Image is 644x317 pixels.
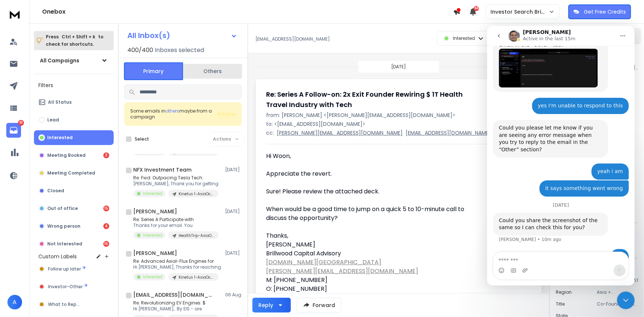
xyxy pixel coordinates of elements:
div: it says something went wrong [58,159,136,166]
iframe: Intercom live chat [487,26,635,286]
p: Re: Advanced Axial-Flux Engines for [133,258,221,264]
button: Emoji picker [11,242,17,248]
button: Not Interested15 [34,237,114,251]
p: Co-Founder, Chief Executive Officer & Chairman [597,301,638,307]
p: Interested [143,191,162,196]
span: Review [217,110,236,118]
p: Hi [PERSON_NAME], Thanks for reaching [133,264,221,270]
div: 4 [103,223,109,229]
div: yes I'm unable to respond to this [45,72,142,88]
p: Interested [143,274,162,280]
a: [PERSON_NAME][EMAIL_ADDRESS][DOMAIN_NAME] [266,267,418,275]
h1: [PERSON_NAME] [133,208,177,215]
h1: All Inbox(s) [127,32,170,39]
p: 90 [18,120,24,126]
button: Interested [34,130,114,145]
p: Interested [453,35,475,41]
span: 50 [474,6,479,11]
div: 15 [103,206,109,211]
p: region [556,289,572,295]
p: Hi [PERSON_NAME], By EIS - are [133,306,218,312]
div: Raj says… [6,94,142,138]
div: Raj says… [6,187,142,223]
h1: [PERSON_NAME] [133,249,177,257]
span: Ctrl + Shift + k [61,32,96,41]
button: Out of office15 [34,201,114,216]
p: from: [PERSON_NAME] <[PERSON_NAME][EMAIL_ADDRESS][DOMAIN_NAME]> [266,111,531,119]
div: Could you please let me know if you are seeing any error message when you try to reply to the ema... [12,99,115,127]
button: Gif picker [23,242,29,248]
p: to: <[EMAIL_ADDRESS][DOMAIN_NAME]> [266,120,531,128]
button: All Inbox(s) [121,28,243,43]
div: 15 [103,241,109,247]
div: [PERSON_NAME] • 10m ago [12,211,74,216]
p: Interested [143,232,162,238]
h3: Filters [34,80,114,90]
p: 06 Aug [225,292,242,298]
p: title [556,301,565,307]
button: Reply [252,298,291,313]
div: Anirudh says… [6,155,142,177]
span: Follow up later [48,266,81,272]
img: logo [7,7,22,21]
button: Lead [34,113,114,127]
p: [DATE] [225,250,242,256]
button: All Status [34,95,114,110]
p: Kinetus 1-AsiaOceania [179,275,214,280]
p: Re: Fwd: Outpacing Tesla Tech: [133,175,218,181]
p: Not Interested [47,241,82,247]
h3: Custom Labels [38,253,77,260]
div: M: [PHONE_NUMBER] [266,276,482,285]
p: Closed [47,188,64,194]
p: Meeting Booked [47,152,86,158]
span: others [165,108,179,114]
p: [DATE] [225,167,242,173]
p: Kinetus 1-AsiaOceania [179,191,214,197]
p: [DATE] [225,209,242,214]
div: yes I'm unable to respond to this [51,76,136,84]
div: yeah i am [104,138,142,154]
p: Out of office [47,206,78,211]
button: Send a message… [127,239,138,251]
button: Get Free Credits [568,4,631,19]
div: Could you please let me know if you are seeing any error message when you try to reply to the ema... [6,94,121,132]
div: [DATE] [6,177,142,187]
span: What to Reply [48,302,80,307]
div: 3 [103,152,109,158]
h1: Onebox [42,7,453,16]
p: Press to check for shortcuts. [46,33,103,48]
div: [PERSON_NAME] [266,240,482,249]
div: Anirudh says… [6,72,142,94]
p: Interested [47,135,73,141]
a: 90 [6,123,21,138]
p: Meeting Completed [47,170,95,176]
p: Asia + [GEOGRAPHIC_DATA] [597,289,638,295]
button: All Campaigns [34,53,114,68]
div: Could you share the screenshot of the same so I can check this for you?[PERSON_NAME] • 10m ago [6,187,121,210]
div: O: [PHONE_NUMBER] [266,285,482,293]
p: Re: Series A Participate with [133,217,218,223]
button: Wrong person4 [34,219,114,234]
p: Get Free Credits [584,8,626,15]
textarea: Message… [6,226,141,239]
label: Select [135,136,149,142]
p: [EMAIL_ADDRESS][DOMAIN_NAME] [255,36,330,42]
div: Hi Woon, [266,152,482,161]
div: it says something went wrong [52,155,142,171]
button: Meeting Booked3 [34,148,114,163]
div: Some emails in maybe from a campaign [130,108,217,120]
p: Thanks for your email. You [133,223,218,228]
div: Thanks, [266,231,482,240]
div: Anirudh says… [6,138,142,155]
p: Re: Revolutionizing EV Engines: $ [133,300,218,306]
span: 400 / 400 [127,46,153,55]
h1: NFX Investment Team [133,166,192,173]
button: Primary [124,62,183,80]
p: Wrong person [47,223,80,229]
div: When would be a good time to jump on a quick 5 to 10-minute call to discuss the opportunity? [266,205,482,223]
div: Appreciate the revert. [266,169,482,187]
